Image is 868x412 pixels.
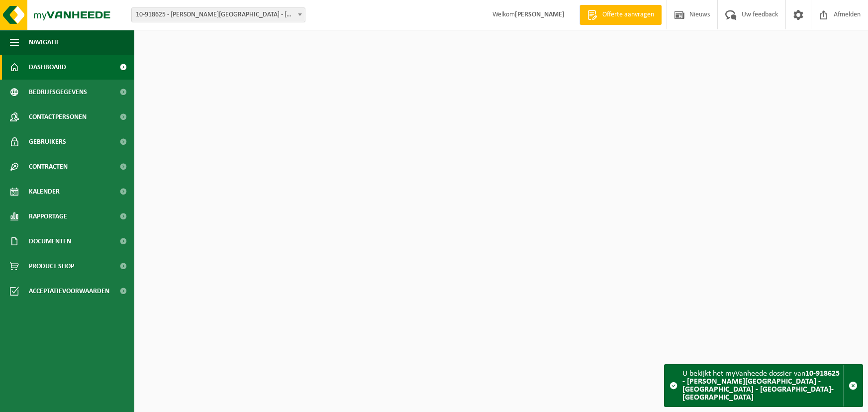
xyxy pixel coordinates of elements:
span: Acceptatievoorwaarden [29,279,109,304]
span: Bedrijfsgegevens [29,80,87,104]
div: U bekijkt het myVanheede dossier van [682,365,843,407]
span: Gebruikers [29,129,66,154]
span: Navigatie [29,30,60,55]
span: Contracten [29,154,68,179]
strong: 10-918625 - [PERSON_NAME][GEOGRAPHIC_DATA] - [GEOGRAPHIC_DATA] - [GEOGRAPHIC_DATA]-[GEOGRAPHIC_DATA] [682,370,840,402]
strong: [PERSON_NAME] [515,11,565,18]
span: Contactpersonen [29,104,87,129]
span: Product Shop [29,254,74,279]
span: Offerte aanvragen [600,10,657,20]
span: Dashboard [29,55,66,80]
span: Rapportage [29,204,67,229]
span: 10-918625 - STACI BELGIUM - DOORNPARK - BEVEREN-WAAS [132,8,305,22]
span: Documenten [29,229,71,254]
span: 10-918625 - STACI BELGIUM - DOORNPARK - BEVEREN-WAAS [131,7,305,22]
span: Kalender [29,179,60,204]
a: Offerte aanvragen [579,5,662,25]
